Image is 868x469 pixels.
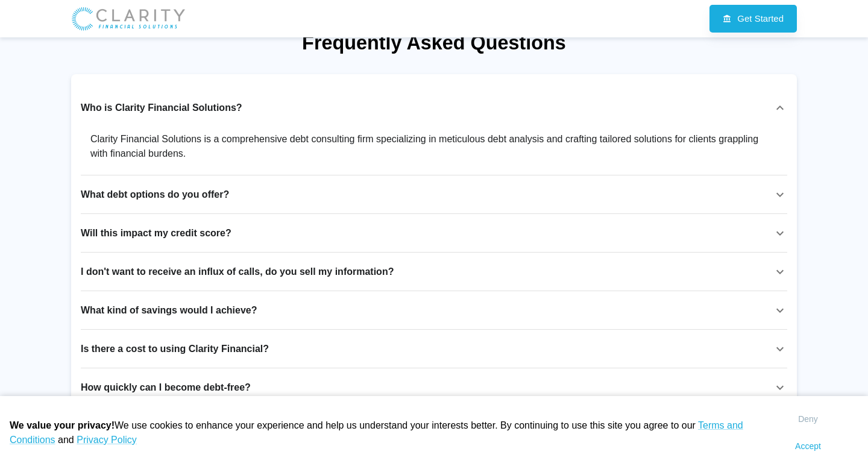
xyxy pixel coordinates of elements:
p: Clarity Financial Solutions is a comprehensive debt consulting firm specializing in meticulous de... [90,132,778,161]
h4: Frequently Asked Questions [71,31,797,55]
span: We value your privacy! [10,420,115,430]
p: I don't want to receive an influx of calls, do you sell my information? [81,265,394,279]
p: Who is Clarity Financial Solutions? [81,101,242,115]
p: What kind of savings would I achieve? [81,303,257,318]
div: Is there a cost to using Clarity Financial? [81,335,787,364]
div: Who is Clarity Financial Solutions? [81,127,787,171]
p: We use cookies to enhance your experience and help us understand your interests better. By contin... [10,418,788,447]
div: What kind of savings would I achieve? [81,296,787,325]
p: Will this impact my credit score? [81,226,231,241]
p: What debt options do you offer? [81,187,229,202]
div: How quickly can I become debt-free? [81,373,787,402]
p: How quickly can I become debt-free? [81,380,251,395]
div: Will this impact my credit score? [81,219,787,248]
img: clarity_banner.jpg [71,6,186,31]
p: Is there a cost to using Clarity Financial? [81,342,269,356]
a: Terms and Conditions [10,420,743,445]
a: Get Started [709,5,797,33]
button: Deny [788,406,827,433]
div: Who is Clarity Financial Solutions? [81,89,787,127]
a: theFront [71,6,186,31]
div: I don't want to receive an influx of calls, do you sell my information? [81,257,787,286]
button: Accept [788,433,827,460]
div: What debt options do you offer? [81,180,787,209]
a: Privacy Policy [77,435,137,445]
